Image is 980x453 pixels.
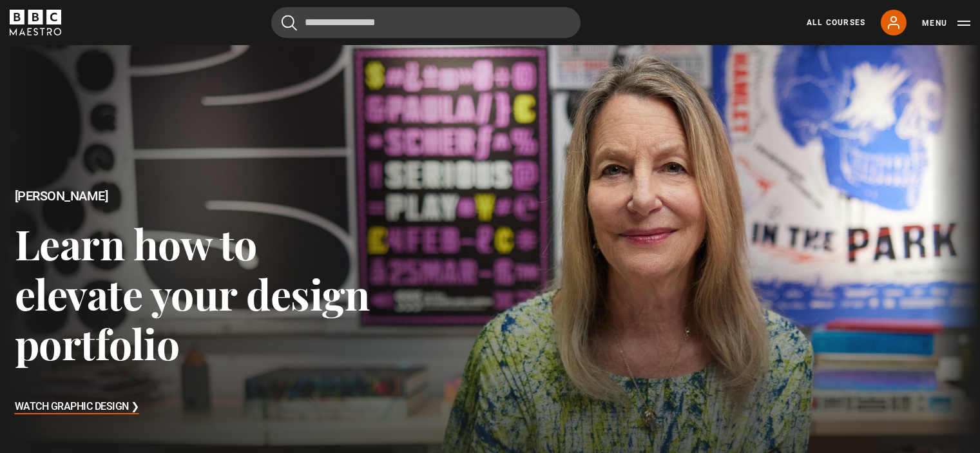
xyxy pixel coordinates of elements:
[282,15,297,31] button: Submit the search query
[922,17,970,30] button: Toggle navigation
[271,7,581,38] input: Search
[15,218,392,368] h3: Learn how to elevate your design portfolio
[15,189,392,204] h2: [PERSON_NAME]
[15,398,139,417] h3: Watch Graphic Design ❯
[10,10,61,35] svg: BBC Maestro
[807,17,865,28] a: All Courses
